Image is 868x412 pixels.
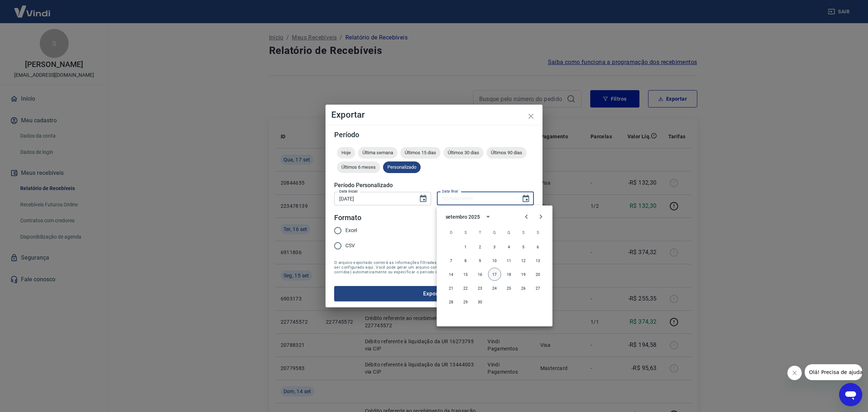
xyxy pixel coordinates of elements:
button: 1 [459,240,472,253]
button: 15 [459,268,472,281]
div: setembro 2025 [446,213,480,220]
iframe: Fechar mensagem [787,366,802,380]
button: 30 [474,295,487,308]
button: 23 [474,282,487,295]
button: 13 [532,254,545,267]
button: 8 [459,254,472,267]
span: Olá! Precisa de ajuda? [4,5,61,11]
button: 28 [445,295,458,308]
legend: Formato [334,213,361,223]
h5: Período Personalizado [334,182,534,189]
button: Exportar [334,286,534,301]
span: O arquivo exportado conterá as informações filtradas na tela anterior com exceção do período que ... [334,260,534,274]
button: 17 [488,268,501,281]
span: CSV [345,242,355,249]
label: Data final [442,189,458,194]
span: Personalizado [383,164,421,170]
span: segunda-feira [459,225,472,240]
button: 29 [459,295,472,308]
span: Últimos 90 dias [486,150,527,155]
button: 9 [474,254,487,267]
button: 10 [488,254,501,267]
div: Últimos 6 meses [337,161,380,173]
button: 22 [459,282,472,295]
button: 5 [517,240,530,253]
span: Últimos 15 dias [400,150,441,155]
button: 20 [532,268,545,281]
button: 18 [503,268,516,281]
button: 25 [503,282,516,295]
button: 16 [474,268,487,281]
span: domingo [445,225,458,240]
span: quinta-feira [503,225,516,240]
span: Última semana [358,150,397,155]
h4: Exportar [331,110,537,119]
iframe: Mensagem da empresa [805,364,862,380]
input: DD/MM/YYYY [437,192,516,205]
button: 2 [474,240,487,253]
button: 24 [488,282,501,295]
button: calendar view is open, switch to year view [482,211,494,223]
div: Personalizado [383,161,421,173]
button: Next month [534,210,548,224]
button: 19 [517,268,530,281]
button: 7 [445,254,458,267]
span: Excel [345,227,357,234]
div: Hoje [337,147,355,159]
span: Últimos 30 dias [443,150,484,155]
input: DD/MM/YYYY [334,192,413,205]
h5: Período [334,131,534,138]
div: Última semana [358,147,397,159]
button: 21 [445,282,458,295]
span: Hoje [337,150,355,155]
iframe: Botão para abrir a janela de mensagens [839,383,862,406]
span: Últimos 6 meses [337,164,380,170]
button: 4 [503,240,516,253]
div: Últimos 30 dias [443,147,484,159]
button: Choose date [519,192,533,206]
button: 11 [503,254,516,267]
div: Últimos 15 dias [400,147,441,159]
span: sábado [532,225,545,240]
div: Últimos 90 dias [486,147,527,159]
label: Data inicial [339,189,358,194]
button: 12 [517,254,530,267]
button: 3 [488,240,501,253]
button: close [522,108,540,125]
span: quarta-feira [488,225,501,240]
span: sexta-feira [517,225,530,240]
button: Previous month [519,210,534,224]
button: 6 [532,240,545,253]
button: 26 [517,282,530,295]
button: 27 [532,282,545,295]
button: 14 [445,268,458,281]
button: Choose date, selected date is 16 de set de 2025 [416,192,430,206]
span: terça-feira [474,225,487,240]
